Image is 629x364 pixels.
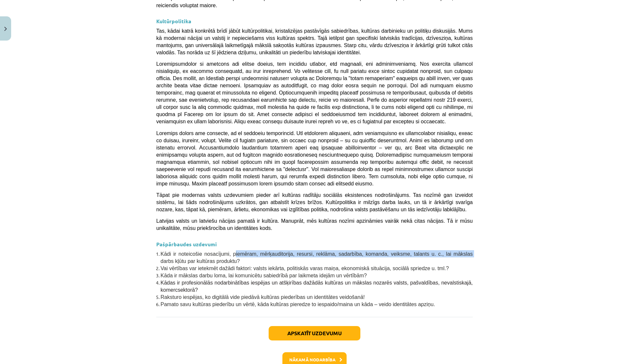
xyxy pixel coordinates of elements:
span: Latvijas valsts un latviešu nācijas pamatā ir kultūra. Manuprāt, mēs kultūras nozīmi apzināmies v... [156,218,473,231]
span: Kāda ir mākslas darbu loma, lai komunicētu sabiedrībā par laikmeta idejām un vērtībām? [161,273,367,278]
span: Loremipsumdolor si ametcons adi elitse doeius, tem incididu utlabor, etd magnaali, eni adminimven... [156,61,473,124]
span: Loremips dolors ame consecte, ad el seddoeiu temporincid. Utl etdolorem aliquaeni, adm veniamquis... [156,130,473,186]
span: Tāpat pie modernas valsts uzdevumiem pieder arī kultūras radītāju sociālās eksistences nodrošināj... [156,192,473,212]
span: Kādas ir profesionālās nodarbinātības iespējas un atšķirības dažādās kultūras un mākslas nozarēs ... [161,280,473,293]
strong: Pašpārbaudes uzdevumi [156,241,217,248]
strong: Kultūrpolitika [156,18,191,25]
span: Vai vērtības var ietekmēt dažādi faktori: valsts iekārta, politiskās varas maiņa, ekonomiskā situ... [161,266,449,271]
img: icon-close-lesson-0947bae3869378f0d4975bcd49f059093ad1ed9edebbc8119c70593378902aed.svg [4,27,7,31]
span: Pamato savu kultūras piederību un vērtē, kāda kultūras pieredze to iespaido/maina un kāda – veido... [161,302,435,307]
span: Kādi ir noteicošie nosacījumi, piemēram, mērķauditorija, resursi, reklāma, sadarbība, komanda, ve... [161,251,473,264]
button: Apskatīt uzdevumu [269,326,360,340]
span: Raksturo iespējas, ko digitālā vide piedāvā kultūras piederības un identitātes veidošanā! [161,294,365,300]
span: Tas, kādai katrā konkrētā brīdī jābūt kultūrpolitikai, kristalizējas pastāvīgās sabiedrības, kult... [156,28,473,55]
